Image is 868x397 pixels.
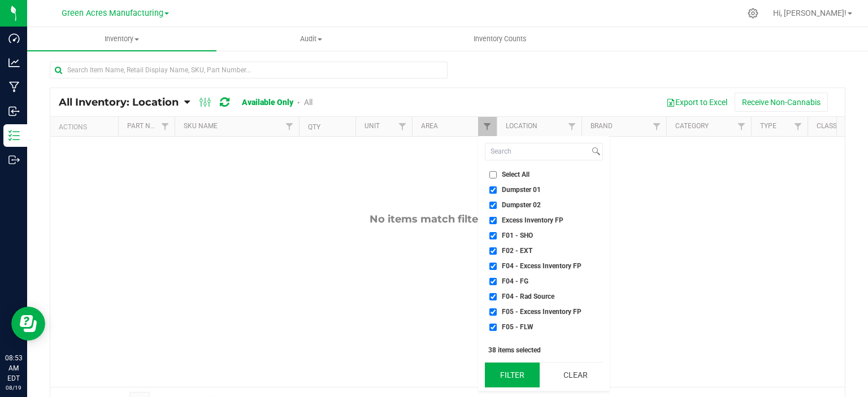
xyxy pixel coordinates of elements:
a: Audit [216,27,406,51]
span: F05 - FLW [502,324,533,330]
input: F05 - Excess Inventory FP [489,308,497,316]
span: All Inventory: Location [59,96,179,108]
span: Dumpster 02 [502,202,541,208]
a: Location [506,122,537,130]
span: F04 - Excess Inventory FP [502,263,581,269]
button: Export to Excel [659,93,735,112]
button: Filter [485,363,540,387]
input: Search [485,143,589,160]
a: Filter [563,117,581,136]
span: F02 - EXT [502,247,532,254]
a: Category [675,122,709,130]
span: Inventory [27,34,216,44]
input: Select All [489,171,497,178]
a: Filter [648,117,666,136]
a: Unit [364,122,380,130]
iframe: Resource center [11,307,45,341]
input: Search Item Name, Retail Display Name, SKU, Part Number... [50,62,448,78]
a: SKU Name [184,122,218,130]
a: All [304,98,313,107]
a: All Inventory: Location [59,96,184,108]
a: Class [817,122,837,130]
inline-svg: Dashboard [8,33,20,44]
span: Excess Inventory FP [502,217,563,224]
button: Clear [548,363,603,387]
span: F04 - FG [502,278,528,285]
input: F04 - FG [489,278,497,285]
span: Inventory Counts [458,34,542,44]
span: Dumpster 01 [502,186,541,193]
inline-svg: Manufacturing [8,81,20,93]
a: Area [421,122,438,130]
input: F02 - EXT [489,247,497,255]
span: Hi, [PERSON_NAME]! [773,8,847,18]
inline-svg: Analytics [8,57,20,68]
div: Manage settings [746,8,760,19]
a: Type [760,122,776,130]
a: Filter [156,117,175,136]
span: Green Acres Manufacturing [62,8,163,18]
input: Dumpster 01 [489,186,497,194]
span: F04 - Rad Source [502,293,554,300]
a: Inventory [27,27,216,51]
a: Filter [478,117,497,136]
a: Part Number [127,122,172,130]
inline-svg: Inbound [8,106,20,117]
span: F01 - SHO [502,232,533,239]
input: F04 - Rad Source [489,293,497,300]
input: F01 - SHO [489,232,497,239]
a: Filter [393,117,412,136]
div: 38 items selected [488,346,600,354]
input: F05 - FLW [489,324,497,331]
div: No items match filter criteria. [50,213,845,225]
span: F05 - Excess Inventory FP [502,308,581,315]
a: Qty [308,123,320,131]
a: Filter [732,117,751,136]
a: Filter [789,117,808,136]
div: Actions [59,123,114,131]
p: 08:53 AM EDT [5,353,22,383]
p: 08/19 [5,383,22,392]
span: Select All [502,171,530,178]
inline-svg: Inventory [8,130,20,141]
input: Dumpster 02 [489,202,497,209]
button: Receive Non-Cannabis [735,93,828,112]
inline-svg: Outbound [8,154,20,165]
a: Inventory Counts [406,27,595,51]
a: Brand [591,122,613,130]
span: Audit [217,34,405,44]
a: Available Only [242,98,293,107]
input: F04 - Excess Inventory FP [489,263,497,270]
input: Excess Inventory FP [489,217,497,224]
a: Filter [280,117,299,136]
